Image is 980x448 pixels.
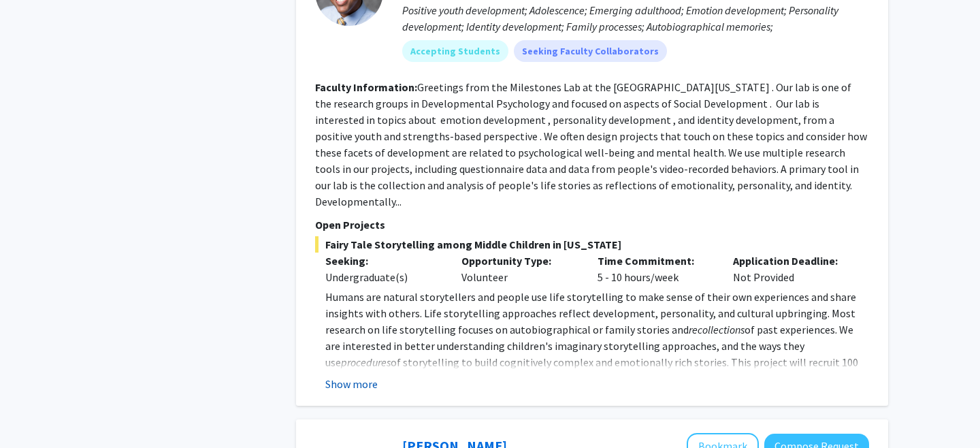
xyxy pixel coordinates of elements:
[689,323,745,336] em: recollections
[315,80,417,94] b: Faculty Information:
[587,253,723,285] div: 5 - 10 hours/week
[514,40,667,62] mat-chip: Seeking Faculty Collaborators
[451,253,587,285] div: Volunteer
[325,376,378,392] button: Show more
[598,253,713,269] p: Time Commitment:
[733,253,849,269] p: Application Deadline:
[341,355,391,369] em: procedures
[315,217,869,233] p: Open Projects
[461,253,577,269] p: Opportunity Type:
[315,236,869,253] span: Fairy Tale Storytelling among Middle Children in [US_STATE]
[723,253,859,285] div: Not Provided
[402,40,508,62] mat-chip: Accepting Students
[325,269,441,285] div: Undergraduate(s)
[402,2,869,35] div: Positive youth development; Adolescence; Emerging adulthood; Emotion development; Personality dev...
[325,253,441,269] p: Seeking:
[315,80,867,208] fg-read-more: Greetings from the Milestones Lab at the [GEOGRAPHIC_DATA][US_STATE] . Our lab is one of the rese...
[10,387,58,438] iframe: Chat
